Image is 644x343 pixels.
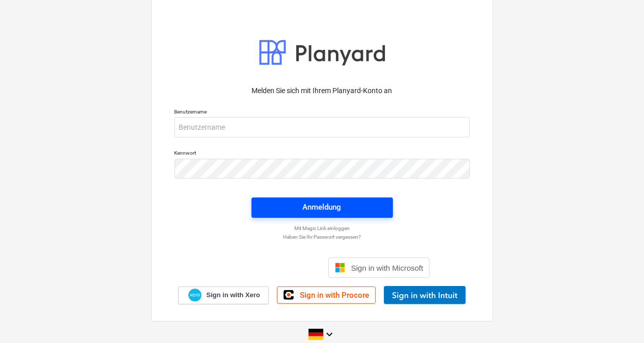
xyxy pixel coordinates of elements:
[175,150,470,158] p: Kennwort
[175,108,470,117] p: Benutzername
[593,294,644,343] iframe: Chat Widget
[178,287,269,304] a: Sign in with Xero
[593,294,644,343] div: Chat-Widget
[251,197,393,218] button: Anmeldung
[175,85,470,96] p: Melden Sie sich mit Ihrem Planyard-Konto an
[277,287,376,304] a: Sign in with Procore
[206,291,260,300] span: Sign in with Xero
[209,256,325,279] iframe: Schaltfläche „Über Google anmelden“
[323,328,335,340] i: keyboard_arrow_down
[300,291,369,300] span: Sign in with Procore
[351,264,424,272] span: Sign in with Microsoft
[175,117,470,137] input: Benutzername
[303,201,342,214] div: Anmeldung
[170,234,475,240] a: Haben Sie Ihr Passwort vergessen?
[335,263,345,273] img: Microsoft logo
[188,289,202,302] img: Xero logo
[170,225,475,232] a: Mit Magic Link einloggen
